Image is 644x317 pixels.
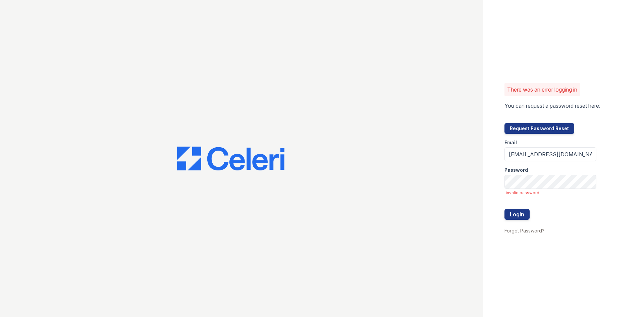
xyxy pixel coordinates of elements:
[506,190,596,196] span: invalid password
[507,86,577,94] p: There was an error logging in
[504,102,600,110] p: You can request a password reset here:
[504,209,530,220] button: Login
[504,228,544,233] a: Forgot Password?
[504,139,517,146] label: Email
[504,167,528,173] label: Password
[504,123,574,134] button: Request Password Reset
[177,147,284,171] img: CE_Logo_Blue-a8612792a0a2168367f1c8372b55b34899dd931a85d93a1a3d3e32e68fde9ad4.png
